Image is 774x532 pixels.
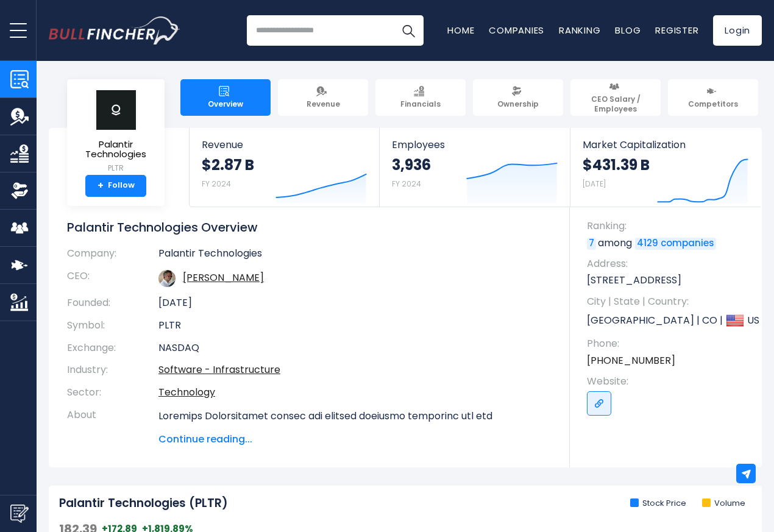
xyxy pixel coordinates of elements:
[380,128,569,207] a: Employees 3,936 FY 2024
[587,238,596,250] a: 7
[615,24,641,37] a: Blog
[635,238,716,250] a: 4129 companies
[77,140,155,160] span: Palantir Technologies
[67,404,158,447] th: About
[587,354,675,367] a: [PHONE_NUMBER]
[158,385,215,399] a: Technology
[713,15,762,46] a: Login
[587,219,750,233] span: Ranking:
[576,94,655,113] span: CEO Salary / Employees
[158,247,552,265] td: Palantir Technologies
[587,295,750,308] span: City | State | Country:
[49,16,180,44] a: Go to homepage
[559,24,600,37] a: Ranking
[67,265,158,292] th: CEO:
[583,155,650,174] strong: $431.39 B
[190,128,379,207] a: Revenue $2.87 B FY 2024
[59,496,228,511] h2: Palantir Technologies (PLTR)
[67,292,158,314] th: Founded:
[98,180,104,191] strong: +
[587,391,611,416] a: Go to link
[392,139,557,151] span: Employees
[158,432,552,447] span: Continue reading...
[77,163,155,174] small: PLTR
[655,24,698,37] a: Register
[702,498,745,509] li: Volume
[85,175,146,197] a: +Follow
[489,24,544,37] a: Companies
[497,99,539,109] span: Ownership
[158,337,552,360] td: NASDAQ
[158,270,176,287] img: alexander-karp.jpg
[67,314,158,337] th: Symbol:
[180,79,271,116] a: Overview
[587,236,750,250] p: among
[583,179,606,189] small: [DATE]
[587,375,750,388] span: Website:
[202,179,231,189] small: FY 2024
[202,155,254,174] strong: $2.87 B
[67,359,158,381] th: Industry:
[587,257,750,271] span: Address:
[202,139,367,151] span: Revenue
[473,79,563,116] a: Ownership
[392,179,421,189] small: FY 2024
[158,314,552,337] td: PLTR
[158,363,280,377] a: Software - Infrastructure
[307,99,340,109] span: Revenue
[10,182,29,200] img: Ownership
[400,99,441,109] span: Financials
[393,15,424,46] button: Search
[208,99,243,109] span: Overview
[570,128,761,207] a: Market Capitalization $431.39 B [DATE]
[630,498,686,509] li: Stock Price
[76,89,155,175] a: Palantir Technologies PLTR
[570,79,661,116] a: CEO Salary / Employees
[67,337,158,360] th: Exchange:
[447,24,474,37] a: Home
[67,381,158,404] th: Sector:
[278,79,368,116] a: Revenue
[49,16,180,44] img: Bullfincher logo
[583,139,748,151] span: Market Capitalization
[375,79,466,116] a: Financials
[587,274,750,287] p: [STREET_ADDRESS]
[668,79,758,116] a: Competitors
[587,337,750,350] span: Phone:
[67,247,158,265] th: Company:
[587,311,750,330] p: [GEOGRAPHIC_DATA] | CO | US
[392,155,431,174] strong: 3,936
[67,219,552,235] h1: Palantir Technologies Overview
[183,271,264,285] a: ceo
[158,292,552,314] td: [DATE]
[688,99,738,109] span: Competitors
